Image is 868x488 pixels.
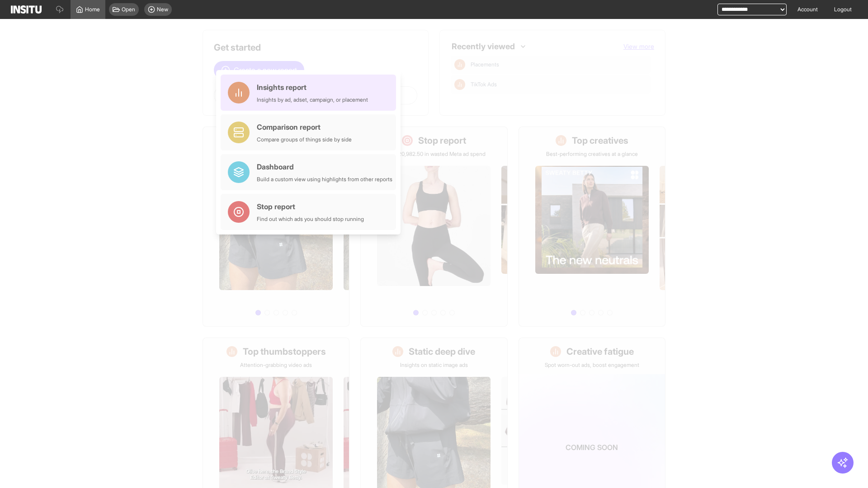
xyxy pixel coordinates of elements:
[257,96,368,103] div: Insights by ad, adset, campaign, or placement
[157,6,168,13] span: New
[122,6,135,13] span: Open
[257,176,392,183] div: Build a custom view using highlights from other reports
[257,201,364,212] div: Stop report
[257,161,392,172] div: Dashboard
[257,122,352,132] div: Comparison report
[85,6,100,13] span: Home
[11,5,42,14] img: Logo
[257,136,352,143] div: Compare groups of things side by side
[257,216,364,223] div: Find out which ads you should stop running
[257,82,368,93] div: Insights report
